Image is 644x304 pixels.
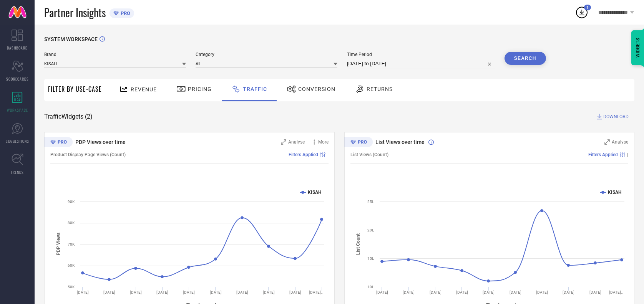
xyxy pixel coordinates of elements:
[243,86,267,92] span: Traffic
[536,290,548,294] text: [DATE]
[6,138,29,144] span: SUGGESTIONS
[77,290,89,294] text: [DATE]
[505,52,546,65] button: Search
[355,233,361,255] tspan: List Count
[131,86,157,93] span: Revenue
[612,139,628,145] span: Analyse
[196,52,337,57] span: Category
[68,221,75,225] text: 80K
[586,5,589,10] span: 1
[608,190,621,195] text: KISAH
[347,52,495,57] span: Time Period
[309,290,324,294] text: [DATE]…
[50,152,126,157] span: Product Display Page Views (Count)
[44,113,93,121] span: Traffic Widgets ( 2 )
[44,52,186,57] span: Brand
[367,200,374,204] text: 25L
[103,290,115,294] text: [DATE]
[130,290,142,294] text: [DATE]
[609,290,624,294] text: [DATE]…
[483,290,495,294] text: [DATE]
[210,290,222,294] text: [DATE]
[188,86,212,92] span: Pricing
[11,169,24,175] span: TRENDS
[589,290,601,294] text: [DATE]
[68,200,75,204] text: 90K
[318,139,329,145] span: More
[6,76,29,82] span: SCORECARDS
[281,139,286,145] svg: Zoom
[575,5,589,19] div: Open download list
[563,290,574,294] text: [DATE]
[44,5,106,20] span: Partner Insights
[48,84,102,94] span: Filter By Use-Case
[263,290,275,294] text: [DATE]
[375,139,425,145] span: List Views over time
[75,139,126,145] span: PDP Views over time
[119,10,130,16] span: PRO
[604,139,610,145] svg: Zoom
[509,290,521,294] text: [DATE]
[588,152,618,157] span: Filters Applied
[456,290,468,294] text: [DATE]
[44,137,73,149] div: Premium
[7,107,28,113] span: WORKSPACE
[367,86,393,92] span: Returns
[327,152,329,157] span: |
[367,256,374,261] text: 15L
[44,36,98,42] span: SYSTEM WORKSPACE
[68,285,75,289] text: 50K
[627,152,628,157] span: |
[288,139,305,145] span: Analyse
[236,290,248,294] text: [DATE]
[603,113,629,121] span: DOWNLOAD
[367,285,374,289] text: 10L
[367,228,374,232] text: 20L
[68,263,75,268] text: 60K
[429,290,441,294] text: [DATE]
[350,152,388,157] span: List Views (Count)
[376,290,388,294] text: [DATE]
[56,233,61,255] tspan: PDP Views
[308,190,321,195] text: KISAH
[68,242,75,246] text: 70K
[298,86,335,92] span: Conversion
[403,290,415,294] text: [DATE]
[289,152,318,157] span: Filters Applied
[7,45,28,51] span: DASHBOARD
[183,290,195,294] text: [DATE]
[347,59,495,68] input: Select time period
[344,137,373,149] div: Premium
[289,290,301,294] text: [DATE]
[156,290,168,294] text: [DATE]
